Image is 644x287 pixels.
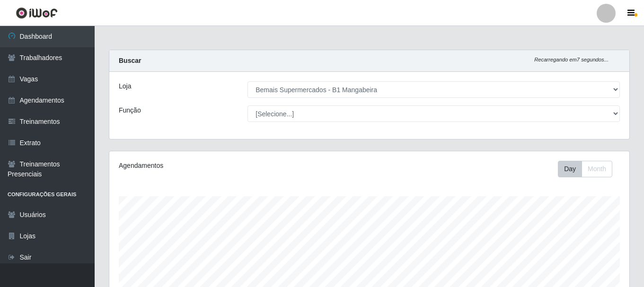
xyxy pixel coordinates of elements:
[119,105,141,115] label: Função
[16,7,58,19] img: CoreUI Logo
[558,161,582,177] button: Day
[558,161,612,177] div: First group
[558,161,620,177] div: Toolbar with button groups
[119,81,131,91] label: Loja
[534,57,609,62] i: Recarregando em 7 segundos...
[582,161,612,177] button: Month
[119,57,141,64] strong: Buscar
[119,161,319,171] div: Agendamentos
